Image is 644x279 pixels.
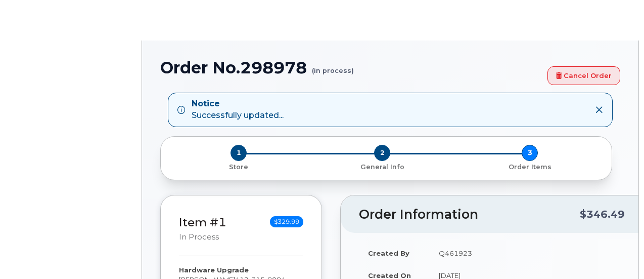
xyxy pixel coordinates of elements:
a: 1 Store [169,161,308,172]
small: (in process) [312,59,354,74]
strong: Created By [368,249,409,257]
h1: Order No.298978 [160,59,542,76]
p: Store [173,163,304,172]
span: 2 [374,145,390,161]
a: Item #1 [179,215,226,229]
strong: Notice [192,98,284,110]
div: Successfully updated... [192,98,284,122]
span: $329.99 [270,216,303,227]
h2: Order Information [359,208,580,222]
span: 1 [231,145,247,161]
div: $346.49 [580,205,625,224]
a: 2 General Info [308,161,456,172]
td: Q461923 [430,242,632,264]
p: General Info [312,163,452,172]
small: in process [179,232,219,242]
strong: Hardware Upgrade [179,266,249,274]
a: Cancel Order [547,66,620,85]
